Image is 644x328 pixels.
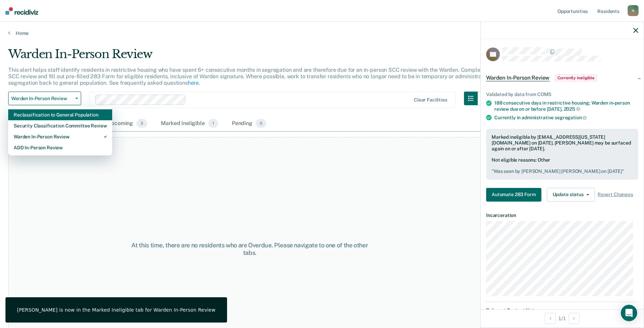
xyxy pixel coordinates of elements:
div: Reclassification to General Population [14,109,107,120]
div: Warden In-Person Review [14,131,107,142]
span: Warden In-Person Review [486,74,550,81]
div: Currently in administrative [494,114,638,121]
dt: Relevant Contact Notes [486,307,638,313]
p: This alert helps staff identify residents in restrictive housing who have spent 6+ consecutive mo... [8,67,490,86]
a: here [188,80,199,86]
span: segregation [555,115,587,120]
button: Update status [547,188,595,202]
div: Validated by data from COMS [486,92,638,97]
a: Navigate to form link [486,188,544,202]
div: Warden In-Person Review [8,47,491,67]
div: Marked Ineligible [160,116,220,131]
dt: Incarceration [486,213,638,218]
div: Not eligible reasons: Other [492,157,633,174]
div: 1 / 1 [481,309,644,327]
div: N [628,5,639,16]
div: Security Classification Committee Review [14,120,107,131]
button: Next Opportunity [569,313,580,324]
span: Warden In-Person Review [11,96,73,101]
div: Marked ineligible by [EMAIL_ADDRESS][US_STATE][DOMAIN_NAME] on [DATE]. [PERSON_NAME] may be surfa... [492,134,633,151]
div: ADD In-Person Review [14,142,107,153]
span: 3 [136,119,147,128]
div: At this time, there are no residents who are Overdue. Please navigate to one of the other tabs. [129,242,370,256]
div: 188 consecutive days in restrictive housing; Warden in-person review due on or before [DATE], [494,100,638,112]
span: Currently ineligible [555,74,597,81]
a: Home [8,30,636,36]
button: Automate 283 Form [486,188,541,202]
span: 0 [256,119,266,128]
div: Clear facilities [414,97,447,103]
div: Warden In-Person ReviewCurrently ineligible [481,67,644,89]
pre: " Was seen by [PERSON_NAME] [PERSON_NAME] on [DATE] " [492,168,633,174]
div: Open Intercom Messenger [621,305,637,321]
span: Revert Changes [598,192,633,197]
div: [PERSON_NAME] is now in the Marked Ineligible tab for Warden In-Person Review [17,307,215,313]
span: 2025 [564,106,580,112]
div: Pending [230,116,268,131]
span: 1 [208,119,218,128]
div: Upcoming [106,116,149,131]
img: Recidiviz [5,7,38,15]
button: Previous Opportunity [545,313,556,324]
